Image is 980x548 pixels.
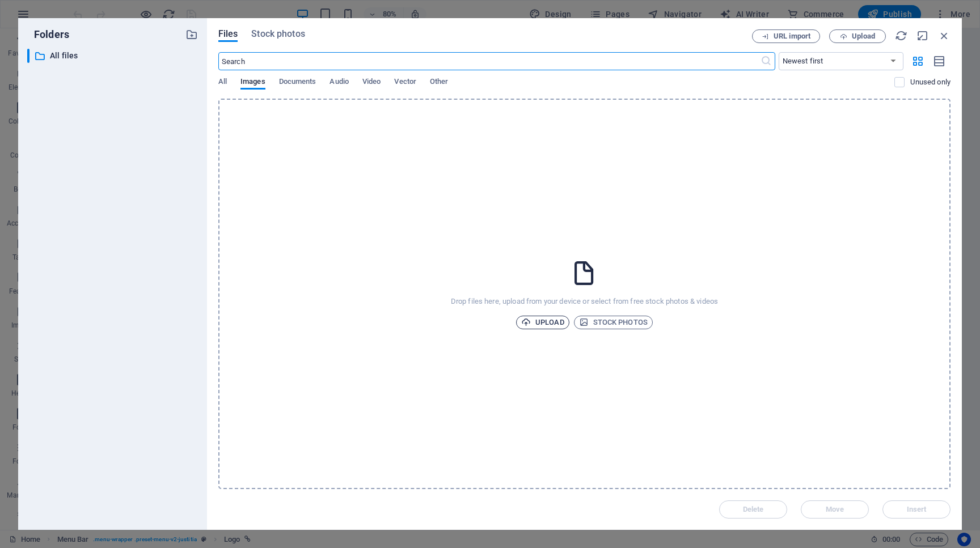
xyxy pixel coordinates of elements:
[752,29,820,43] button: URL import
[574,316,653,329] button: Stock photos
[27,49,29,63] div: ​
[852,33,875,40] span: Upload
[362,75,381,91] span: Video
[451,296,718,307] p: Drop files here, upload from your device or select from free stock photos & videos
[218,75,227,91] span: All
[938,29,951,42] i: Close
[521,316,564,329] span: Upload
[579,316,648,329] span: Stock photos
[516,316,569,329] button: Upload
[916,29,929,42] i: Minimize
[218,27,238,41] span: Files
[910,77,951,87] p: Displays only files that are not in use on the website. Files added during this session can still...
[774,33,810,40] span: URL import
[430,75,448,91] span: Other
[279,75,316,91] span: Documents
[218,52,761,70] input: Search
[330,75,348,91] span: Audio
[27,27,69,42] p: Folders
[895,29,907,42] i: Reload
[50,49,177,62] p: All files
[829,29,886,43] button: Upload
[185,28,198,41] i: Create new folder
[394,75,416,91] span: Vector
[240,75,265,91] span: Images
[251,27,305,41] span: Stock photos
